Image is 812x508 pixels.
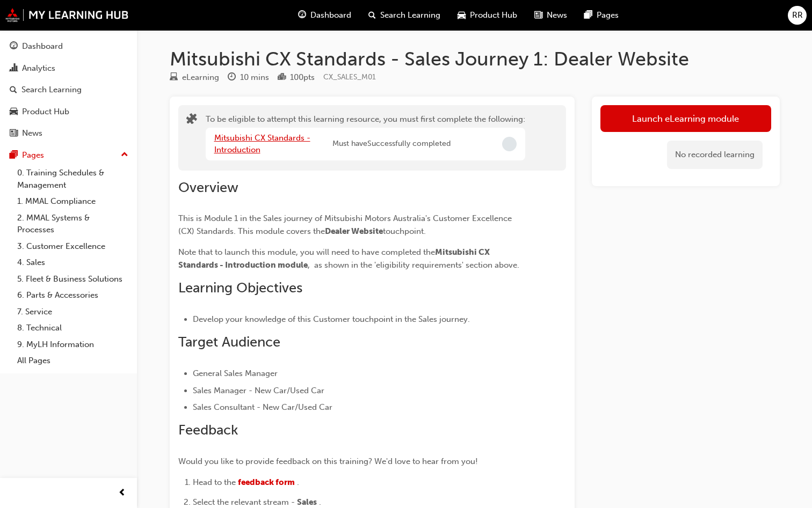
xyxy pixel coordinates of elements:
[290,71,315,84] div: 100 pts
[22,40,63,53] div: Dashboard
[547,9,567,21] span: News
[178,457,478,466] span: Would you like to provide feedback on this training? We'd love to hear from you!
[214,133,310,155] a: Mitsubishi CX Standards - Introduction
[228,71,269,84] div: Duration
[238,477,295,487] a: feedback form
[193,497,295,507] span: Select the relevant stream -
[13,304,133,320] a: 7. Service
[278,73,286,83] span: podium-icon
[121,148,128,162] span: up-icon
[228,73,236,83] span: clock-icon
[193,386,324,395] span: Sales Manager - New Car/Used Car
[178,334,280,350] span: Target Audience
[576,4,627,26] a: pages-iconPages
[13,254,133,271] a: 4. Sales
[4,36,133,56] a: Dashboard
[458,9,466,22] span: car-icon
[298,9,306,22] span: guage-icon
[534,9,542,22] span: news-icon
[13,238,133,255] a: 3. Customer Excellence
[597,9,619,21] span: Pages
[22,106,69,118] div: Product Hub
[788,6,807,25] button: RR
[325,226,383,236] span: Dealer Website
[178,247,435,257] span: Note that to launch this module, you will need to have completed the
[193,402,332,412] span: Sales Consultant - New Car/Used Car
[380,9,440,21] span: Search Learning
[297,477,299,487] span: .
[10,129,18,138] span: news-icon
[240,71,269,84] div: 10 mins
[178,279,302,296] span: Learning Objectives
[368,9,376,22] span: search-icon
[470,9,517,21] span: Product Hub
[308,260,519,270] span: , as shown in the 'eligibility requirements' section above.
[178,422,238,438] span: Feedback
[13,287,133,304] a: 6. Parts & Accessories
[289,4,360,26] a: guage-iconDashboard
[4,102,133,122] a: Product Hub
[584,9,592,22] span: pages-icon
[502,137,517,151] span: Incomplete
[360,4,449,26] a: search-iconSearch Learning
[186,114,197,127] span: puzzle-icon
[332,138,451,150] span: Must have Successfully completed
[10,107,18,117] span: car-icon
[10,85,17,95] span: search-icon
[667,141,763,169] div: No recorded learning
[310,9,351,21] span: Dashboard
[4,58,133,78] a: Analytics
[10,151,18,160] span: pages-icon
[319,497,321,507] span: .
[323,72,376,82] span: Learning resource code
[4,145,133,165] button: Pages
[383,226,426,236] span: touchpoint.
[4,80,133,100] a: Search Learning
[13,271,133,288] a: 5. Fleet & Business Solutions
[182,71,219,84] div: eLearning
[792,9,803,21] span: RR
[22,149,44,161] div: Pages
[13,336,133,353] a: 9. MyLH Information
[193,369,278,378] span: General Sales Manager
[193,477,236,487] span: Head to the
[22,62,55,75] div: Analytics
[206,113,525,163] div: To be eligible to attempt this learning resource, you must first complete the following:
[10,64,18,73] span: chart-icon
[21,84,82,96] div: Search Learning
[170,73,178,83] span: learningResourceType_ELEARNING-icon
[13,210,133,238] a: 2. MMAL Systems & Processes
[297,497,317,507] span: Sales
[170,71,219,84] div: Type
[13,320,133,336] a: 8. Technical
[193,314,470,324] span: Develop your knowledge of this Customer touchpoint in the Sales journey.
[10,42,18,51] span: guage-icon
[170,47,780,71] h1: Mitsubishi CX Standards - Sales Journey 1: Dealer Website
[118,487,126,500] span: prev-icon
[600,105,771,132] button: Launch eLearning module
[13,165,133,193] a: 0. Training Schedules & Management
[178,179,238,196] span: Overview
[178,213,514,236] span: This is Module 1 in the Sales journey of Mitsubishi Motors Australia's Customer Excellence (CX) S...
[526,4,576,26] a: news-iconNews
[5,8,129,22] img: mmal
[4,34,133,145] button: DashboardAnalyticsSearch LearningProduct HubNews
[4,123,133,143] a: News
[13,193,133,210] a: 1. MMAL Compliance
[22,127,42,139] div: News
[278,71,315,84] div: Points
[13,352,133,369] a: All Pages
[449,4,526,26] a: car-iconProduct Hub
